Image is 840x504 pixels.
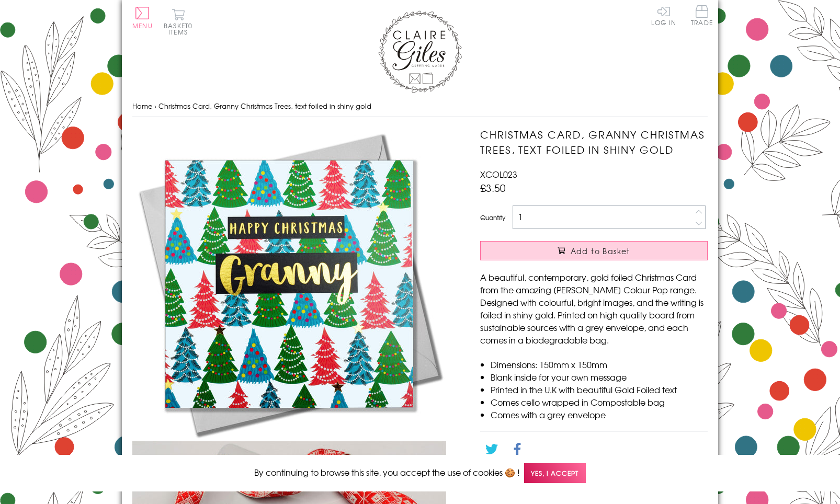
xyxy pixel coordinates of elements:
li: Blank inside for your own message [491,371,708,383]
button: Menu [132,7,153,29]
li: Dimensions: 150mm x 150mm [491,358,708,371]
span: › [154,101,156,111]
img: Christmas Card, Granny Christmas Trees, text foiled in shiny gold [132,127,446,441]
span: Menu [132,21,153,30]
a: Home [132,101,152,111]
a: Trade [691,5,713,28]
nav: breadcrumbs [132,96,708,117]
li: Printed in the U.K with beautiful Gold Foiled text [491,383,708,396]
img: Claire Giles Greetings Cards [378,10,462,93]
span: Add to Basket [571,246,630,256]
span: Trade [691,5,713,26]
span: Yes, I accept [524,463,586,484]
label: Quantity [480,213,505,222]
li: Comes with a grey envelope [491,408,708,421]
button: Add to Basket [480,241,708,260]
span: £3.50 [480,180,506,195]
h1: Christmas Card, Granny Christmas Trees, text foiled in shiny gold [480,127,708,157]
span: Christmas Card, Granny Christmas Trees, text foiled in shiny gold [158,101,371,111]
span: XCOL023 [480,168,517,180]
a: Log In [651,5,676,26]
button: Basket0 items [164,8,192,35]
li: Comes cello wrapped in Compostable bag [491,396,708,408]
span: 0 items [168,21,192,37]
p: A beautiful, contemporary, gold foiled Christmas Card from the amazing [PERSON_NAME] Colour Pop r... [480,271,708,346]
